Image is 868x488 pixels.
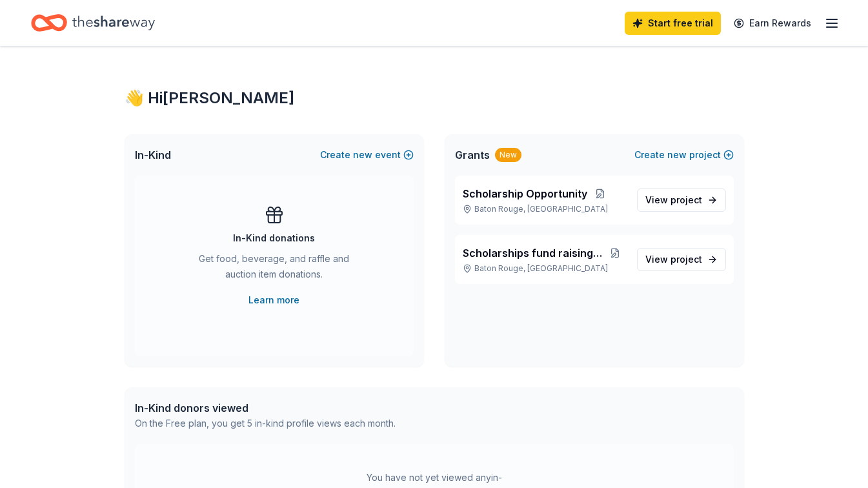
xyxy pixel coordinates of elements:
span: View [645,252,702,267]
p: Baton Rouge, [GEOGRAPHIC_DATA] [463,204,627,214]
span: project [671,254,702,265]
div: New [495,148,521,162]
p: Baton Rouge, [GEOGRAPHIC_DATA] [463,263,627,274]
span: new [353,147,372,163]
a: Home [31,8,155,38]
a: Start free trial [625,12,721,35]
span: Scholarship Opportunity [463,186,587,201]
span: In-Kind [135,147,171,163]
span: new [667,147,687,163]
span: Grants [455,147,490,163]
button: Createnewevent [320,147,414,163]
a: View project [637,188,726,212]
span: View [645,192,702,208]
span: project [671,194,702,205]
div: 👋 Hi [PERSON_NAME] [125,88,744,108]
a: Earn Rewards [726,12,819,35]
div: In-Kind donations [233,230,315,246]
a: View project [637,248,726,271]
div: In-Kind donors viewed [135,400,396,416]
div: Get food, beverage, and raffle and auction item donations. [187,251,362,287]
a: Learn more [248,292,299,308]
button: Createnewproject [634,147,734,163]
div: On the Free plan, you get 5 in-kind profile views each month. [135,416,396,431]
span: Scholarships fund raising event [463,245,604,261]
